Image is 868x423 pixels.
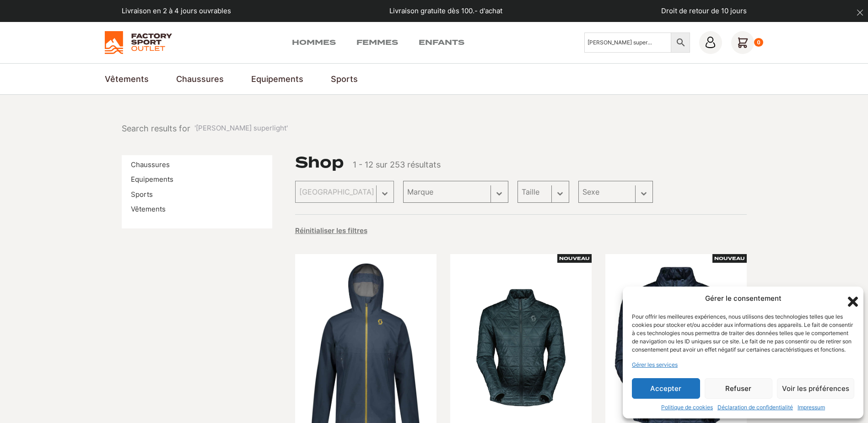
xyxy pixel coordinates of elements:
a: Déclaration de confidentialité [717,403,793,412]
p: Livraison en 2 à 4 jours ouvrables [122,6,231,16]
button: Accepter [632,378,700,399]
div: Gérer le consentement [705,293,782,304]
div: 0 [754,38,764,47]
p: Droit de retour de 10 jours [661,6,747,16]
input: Chercher [584,33,671,53]
a: Equipements [251,73,303,85]
a: Sports [131,190,153,199]
a: Chaussures [176,73,224,85]
a: Hommes [292,37,336,48]
div: Fermer la boîte de dialogue [845,294,854,303]
a: Femmes [356,37,398,48]
a: Impressum [798,403,825,412]
li: Search results for [122,122,288,135]
a: Chaussures [131,160,170,169]
div: Pour offrir les meilleures expériences, nous utilisons des technologies telles que les cookies po... [632,313,853,354]
button: Voir les préférences [777,378,854,399]
button: dismiss [852,5,868,21]
nav: breadcrumbs [122,122,288,135]
span: '[PERSON_NAME] superlight' [194,123,288,134]
a: Vêtements [105,73,149,85]
a: Equipements [131,175,173,184]
button: Refuser [705,378,773,399]
a: Enfants [419,37,464,48]
a: Sports [331,73,358,85]
a: Vêtements [131,205,166,213]
p: Livraison gratuite dès 100.- d'achat [389,6,502,16]
img: Factory Sport Outlet [105,31,172,54]
h1: Shop [295,155,344,170]
a: Politique de cookies [661,403,713,412]
a: Gérer les services [632,361,678,369]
